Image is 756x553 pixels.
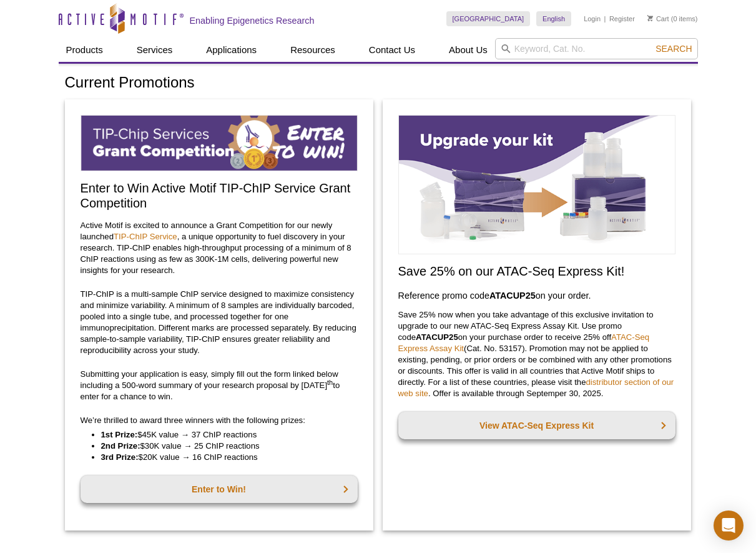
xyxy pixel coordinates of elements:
p: Active Motif is excited to announce a Grant Competition for our newly launched , a unique opportu... [81,220,358,276]
p: We’re thrilled to award three winners with the following prizes: [81,415,358,426]
a: Resources [283,38,343,62]
li: $30K value → 25 ChIP reactions [101,441,345,452]
strong: 3rd Prize: [101,452,139,462]
li: | [604,11,606,26]
strong: 2nd Prize: [101,441,140,451]
a: TIP-ChIP Service [114,232,177,241]
h2: Enabling Epigenetics Research [190,15,315,26]
strong: 1st Prize: [101,430,138,439]
a: Contact Us [361,38,423,62]
input: Keyword, Cat. No. [495,38,698,59]
h1: Current Promotions [65,74,692,92]
strong: ATACUP25 [416,332,458,342]
a: Services [129,38,180,62]
h2: Enter to Win Active Motif TIP-ChIP Service Grant Competition [81,181,358,211]
li: $45K value → 37 ChIP reactions [101,429,345,441]
a: Login [584,14,601,23]
span: Search [655,44,692,54]
a: Register [609,14,635,23]
a: Cart [647,14,669,23]
a: [GEOGRAPHIC_DATA] [446,11,531,26]
strong: ATACUP25 [489,291,536,301]
li: $20K value → 16 ChIP reactions [101,452,345,463]
li: (0 items) [647,11,698,26]
img: Your Cart [647,15,653,21]
sup: th [327,378,333,386]
p: TIP-ChIP is a multi-sample ChIP service designed to maximize consistency and minimize variability... [81,289,358,356]
a: About Us [441,38,495,62]
a: Applications [199,38,264,62]
p: Save 25% now when you take advantage of this exclusive invitation to upgrade to our new ATAC-Seq ... [398,309,675,399]
button: Search [652,43,695,54]
p: Submitting your application is easy, simply fill out the form linked below including a 500-word s... [81,369,358,402]
img: TIP-ChIP Service Grant Competition [81,115,358,171]
a: Enter to Win! [81,476,358,503]
h2: Save 25% on our ATAC-Seq Express Kit! [398,264,675,279]
a: English [536,11,571,26]
a: Products [59,38,110,62]
a: View ATAC-Seq Express Kit [398,412,675,439]
div: Open Intercom Messenger [714,511,744,541]
img: Save on ATAC-Seq Express Assay Kit [398,115,675,254]
h3: Reference promo code on your order. [398,288,675,303]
